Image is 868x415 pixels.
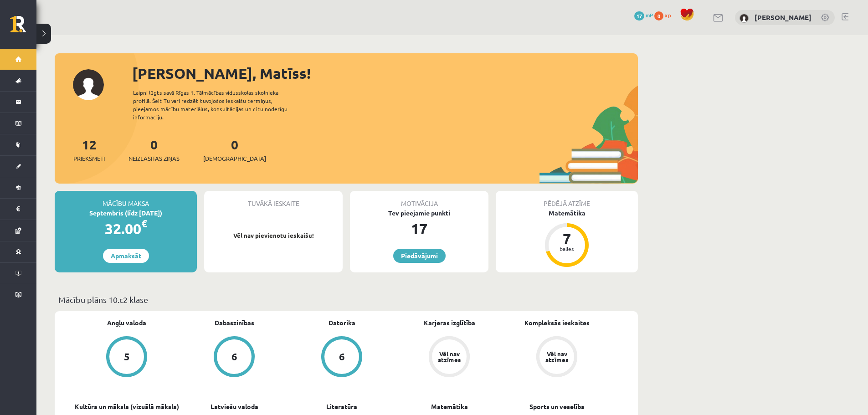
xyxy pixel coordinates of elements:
[755,13,812,22] a: [PERSON_NAME]
[654,11,675,19] a: 0 xp
[73,336,180,379] a: 5
[654,11,663,20] span: 0
[665,11,671,19] span: xp
[203,136,266,163] a: 0[DEMOGRAPHIC_DATA]
[350,191,488,208] div: Motivācija
[393,249,446,263] a: Piedāvājumi
[141,217,147,230] span: €
[180,336,288,379] a: 6
[740,14,749,23] img: Matīss Magone
[350,208,488,218] div: Tev pieejamie punkti
[10,16,36,39] a: Rīgas 1. Tālmācības vidusskola
[231,352,237,362] div: 6
[73,154,105,163] span: Priekšmeti
[496,208,638,268] a: Matemātika 7 balles
[496,208,638,218] div: Matemātika
[326,402,357,411] a: Literatūra
[431,402,468,411] a: Matemātika
[73,136,105,163] a: 12Priekšmeti
[553,246,580,251] div: balles
[395,336,503,379] a: Vēl nav atzīmes
[55,218,197,240] div: 32.00
[339,352,345,362] div: 6
[103,249,149,263] a: Apmaksāt
[128,136,180,163] a: 0Neizlasītās ziņas
[124,352,130,362] div: 5
[75,402,179,411] a: Kultūra un māksla (vizuālā māksla)
[128,154,180,163] span: Neizlasītās ziņas
[529,402,585,411] a: Sports un veselība
[58,293,634,306] p: Mācību plāns 10.c2 klase
[646,11,653,19] span: mP
[211,402,258,411] a: Latviešu valoda
[350,218,488,240] div: 17
[209,231,338,240] p: Vēl nav pievienotu ieskaišu!
[424,318,475,328] a: Karjeras izglītība
[524,318,590,328] a: Kompleksās ieskaites
[437,351,462,363] div: Vēl nav atzīmes
[55,191,197,208] div: Mācību maksa
[634,11,653,19] a: 17 mP
[215,318,254,328] a: Dabaszinības
[503,336,611,379] a: Vēl nav atzīmes
[553,231,580,246] div: 7
[204,191,343,208] div: Tuvākā ieskaite
[288,336,395,379] a: 6
[203,154,266,163] span: [DEMOGRAPHIC_DATA]
[496,191,638,208] div: Pēdējā atzīme
[132,62,638,84] div: [PERSON_NAME], Matīss!
[55,208,197,218] div: Septembris (līdz [DATE])
[329,318,355,328] a: Datorika
[544,351,570,363] div: Vēl nav atzīmes
[107,318,146,328] a: Angļu valoda
[634,11,644,20] span: 17
[133,88,303,121] div: Laipni lūgts savā Rīgas 1. Tālmācības vidusskolas skolnieka profilā. Šeit Tu vari redzēt tuvojošo...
